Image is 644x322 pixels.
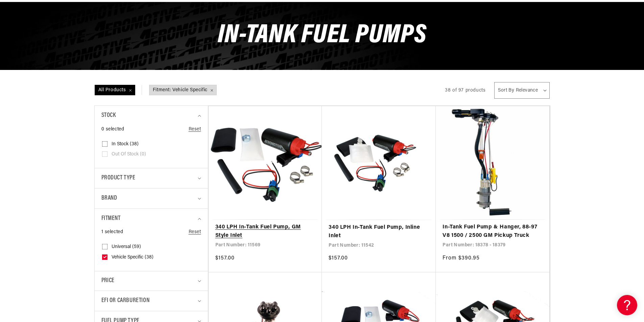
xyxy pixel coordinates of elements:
[101,271,201,291] summary: Price
[112,151,146,157] span: Out of stock (0)
[95,85,135,95] span: All Products
[101,173,136,183] span: Product type
[149,85,216,95] span: Fitment: Vehicle Specific
[189,228,201,236] a: Reset
[94,85,149,95] a: All Products
[101,189,201,208] summary: Brand (0 selected)
[149,85,217,95] a: Fitment: Vehicle Specific
[329,223,429,241] a: 340 LPH In-Tank Fuel Pump, Inline Inlet
[443,223,543,240] a: In-Tank Fuel Pump & Hanger, 88-97 V8 1500 / 2500 GM Pickup Truck
[101,214,121,224] span: Fitment
[101,126,124,133] span: 0 selected
[101,111,116,121] span: Stock
[112,254,153,261] span: Vehicle Specific (38)
[112,141,139,147] span: In stock (38)
[101,228,123,236] span: 1 selected
[101,276,115,286] span: Price
[101,106,201,126] summary: Stock (0 selected)
[101,194,117,203] span: Brand
[101,209,201,229] summary: Fitment (1 selected)
[112,244,141,250] span: Universal (59)
[215,223,315,240] a: 340 LPH In-Tank Fuel Pump, GM Style Inlet
[101,291,201,311] summary: EFI or Carburetion (0 selected)
[189,126,201,133] a: Reset
[101,296,150,306] span: EFI or Carburetion
[218,22,427,49] span: In-Tank Fuel Pumps
[445,88,485,93] span: 38 of 97 products
[101,168,201,188] summary: Product type (0 selected)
